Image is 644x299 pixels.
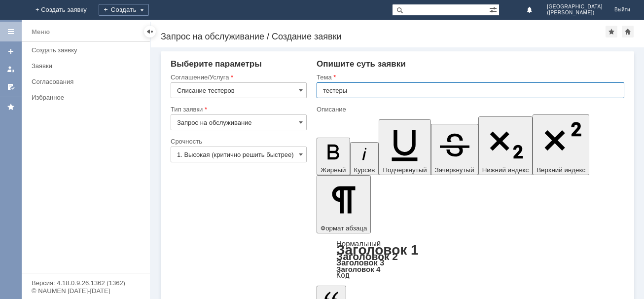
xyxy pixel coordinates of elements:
a: Заголовок 1 [336,242,419,258]
span: Выберите параметры [171,59,262,69]
a: Заголовок 3 [336,258,384,267]
span: Зачеркнутый [435,166,474,174]
span: [GEOGRAPHIC_DATA] [547,4,603,10]
div: Тема [317,74,622,80]
div: Запрос на обслуживание / Создание заявки [161,32,606,41]
div: Избранное [32,94,133,101]
div: Сделать домашней страницей [622,26,634,37]
div: Создать заявку [32,46,144,54]
span: Жирный [321,166,346,174]
div: Соглашение/Услуга [171,74,305,80]
button: Жирный [317,138,350,175]
span: Курсив [354,166,375,174]
button: Формат абзаца [317,175,371,233]
span: Подчеркнутый [383,166,427,174]
div: Тип заявки [171,106,305,112]
button: Зачеркнутый [431,124,478,175]
a: Нормальный [336,239,381,248]
button: Подчеркнутый [379,119,430,175]
div: Создать [99,4,149,16]
div: Согласования [32,78,144,85]
div: Скрыть меню [144,26,156,37]
a: Заголовок 4 [336,265,380,273]
div: Версия: 4.18.0.9.26.1362 (1362) [32,280,140,286]
span: ([PERSON_NAME]) [547,10,603,16]
div: Формат абзаца [317,240,624,279]
span: Верхний индекс [537,166,585,174]
span: Формат абзаца [321,224,367,232]
div: Описание [317,106,622,112]
a: Мои согласования [3,79,19,95]
div: Срочность [171,138,305,145]
div: Добавить в избранное [606,26,617,37]
button: Верхний индекс [533,114,589,175]
span: Нижний индекс [482,166,529,174]
a: Мои заявки [3,61,19,77]
button: Курсив [350,142,379,175]
span: Расширенный поиск [489,4,499,14]
a: Создать заявку [3,43,19,59]
a: Заголовок 2 [336,251,398,262]
span: Опишите суть заявки [317,59,406,69]
a: Создать заявку [28,42,148,58]
div: Меню [32,26,50,38]
a: Код [336,271,350,280]
a: Согласования [28,74,148,89]
div: © NAUMEN [DATE]-[DATE] [32,288,140,294]
div: Заявки [32,62,144,70]
button: Нижний индекс [478,116,533,175]
a: Заявки [28,58,148,74]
